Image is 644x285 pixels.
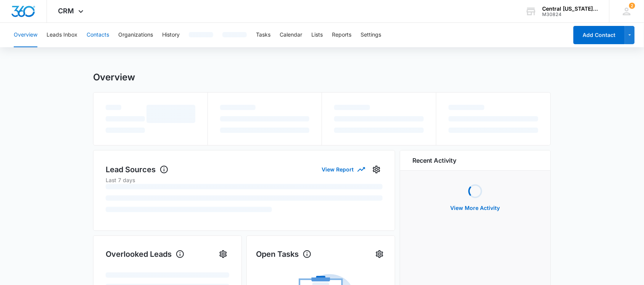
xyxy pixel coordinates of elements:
[370,163,383,176] button: Settings
[374,248,386,260] button: Settings
[311,23,323,47] button: Lists
[322,163,364,176] button: View Report
[629,3,635,9] div: notifications count
[58,7,74,15] span: CRM
[162,23,180,47] button: History
[332,23,351,47] button: Reports
[361,23,381,47] button: Settings
[443,199,508,217] button: View More Activity
[280,23,302,47] button: Calendar
[629,3,635,9] span: 2
[106,164,169,175] h1: Lead Sources
[93,72,135,83] h1: Overview
[47,23,77,47] button: Leads Inbox
[543,6,598,12] div: account name
[106,176,383,184] p: Last 7 days
[573,26,625,44] button: Add Contact
[412,156,457,165] h6: Recent Activity
[118,23,153,47] button: Organizations
[106,248,185,260] h1: Overlooked Leads
[14,23,37,47] button: Overview
[256,248,312,260] h1: Open Tasks
[543,12,598,17] div: account id
[217,248,229,260] button: Settings
[256,23,270,47] button: Tasks
[87,23,109,47] button: Contacts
